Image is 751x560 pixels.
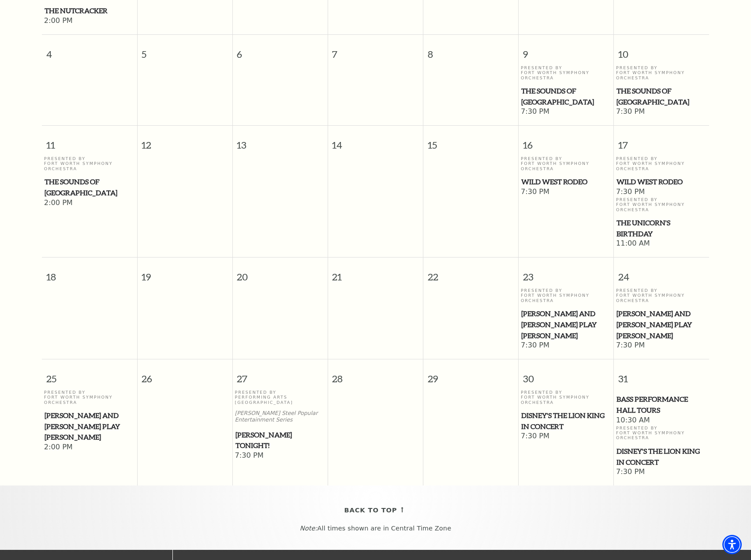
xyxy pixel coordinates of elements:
[328,126,423,156] span: 14
[521,176,612,187] a: Wild West Rodeo
[519,126,613,156] span: 16
[44,156,135,171] p: Presented By Fort Worth Symphony Orchestra
[45,410,135,443] span: [PERSON_NAME] and [PERSON_NAME] Play [PERSON_NAME]
[235,410,326,423] p: [PERSON_NAME] Steel Popular Entertainment Series
[42,359,137,390] span: 25
[616,394,707,415] a: Bass Performance Hall Tours
[616,65,707,80] p: Presented By Fort Worth Symphony Orchestra
[616,176,706,187] span: Wild West Rodeo
[521,341,612,351] span: 7:30 PM
[616,394,706,415] span: Bass Performance Hall Tours
[521,86,612,107] a: The Sounds of Paris
[138,35,232,65] span: 5
[614,126,709,156] span: 17
[614,258,709,288] span: 24
[521,107,612,117] span: 7:30 PM
[44,198,135,208] span: 2:00 PM
[614,359,709,390] span: 31
[138,359,232,390] span: 26
[521,308,612,341] a: Stas Chernyshev and Joshua Elmore Play Strauss
[44,443,135,452] span: 2:00 PM
[233,126,328,156] span: 13
[233,258,328,288] span: 20
[616,187,707,197] span: 7:30 PM
[45,5,135,16] span: The Nutcracker
[521,390,612,405] p: Presented By Fort Worth Symphony Orchestra
[616,288,707,303] p: Presented By Fort Worth Symphony Orchestra
[616,416,707,426] span: 10:30 AM
[616,239,707,249] span: 11:00 AM
[235,451,326,461] span: 7:30 PM
[44,176,135,198] a: The Sounds of Paris
[614,35,709,65] span: 10
[44,16,135,26] span: 2:00 PM
[45,176,135,198] span: The Sounds of [GEOGRAPHIC_DATA]
[423,359,518,390] span: 29
[344,505,397,516] span: Back To Top
[235,429,326,451] a: Mark Twain Tonight!
[138,126,232,156] span: 12
[519,258,613,288] span: 23
[616,341,707,351] span: 7:30 PM
[44,390,135,405] p: Presented By Fort Worth Symphony Orchestra
[616,217,706,239] span: The Unicorn's Birthday
[616,446,707,467] a: Disney's The Lion King in Concert
[521,65,612,80] p: Presented By Fort Worth Symphony Orchestra
[616,176,707,187] a: Wild West Rodeo
[138,258,232,288] span: 19
[233,35,328,65] span: 6
[235,429,325,451] span: [PERSON_NAME] Tonight!
[521,432,612,441] span: 7:30 PM
[44,5,135,16] a: The Nutcracker
[616,86,707,107] a: The Sounds of Paris
[616,217,707,239] a: The Unicorn's Birthday
[616,197,707,212] p: Presented By Fort Worth Symphony Orchestra
[423,258,518,288] span: 22
[521,156,612,171] p: Presented By Fort Worth Symphony Orchestra
[521,288,612,303] p: Presented By Fort Worth Symphony Orchestra
[521,176,611,187] span: Wild West Rodeo
[519,359,613,390] span: 30
[423,35,518,65] span: 8
[300,525,318,532] em: Note:
[616,308,706,341] span: [PERSON_NAME] and [PERSON_NAME] Play [PERSON_NAME]
[521,410,611,432] span: Disney's The Lion King in Concert
[328,258,423,288] span: 21
[42,35,137,65] span: 4
[42,126,137,156] span: 11
[616,156,707,171] p: Presented By Fort Worth Symphony Orchestra
[521,187,612,197] span: 7:30 PM
[616,86,706,107] span: The Sounds of [GEOGRAPHIC_DATA]
[42,258,137,288] span: 18
[519,35,613,65] span: 9
[44,410,135,443] a: Stas Chernyshev and Joshua Elmore Play Strauss
[616,308,707,341] a: Stas Chernyshev and Joshua Elmore Play Strauss
[521,410,612,432] a: Disney's The Lion King in Concert
[328,35,423,65] span: 7
[521,308,611,341] span: [PERSON_NAME] and [PERSON_NAME] Play [PERSON_NAME]
[616,107,707,117] span: 7:30 PM
[521,86,611,107] span: The Sounds of [GEOGRAPHIC_DATA]
[616,446,706,467] span: Disney's The Lion King in Concert
[328,359,423,390] span: 28
[235,390,326,405] p: Presented By Performing Arts [GEOGRAPHIC_DATA]
[8,525,743,532] p: All times shown are in Central Time Zone
[722,535,742,554] div: Accessibility Menu
[616,426,707,441] p: Presented By Fort Worth Symphony Orchestra
[233,359,328,390] span: 27
[616,467,707,477] span: 7:30 PM
[423,126,518,156] span: 15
